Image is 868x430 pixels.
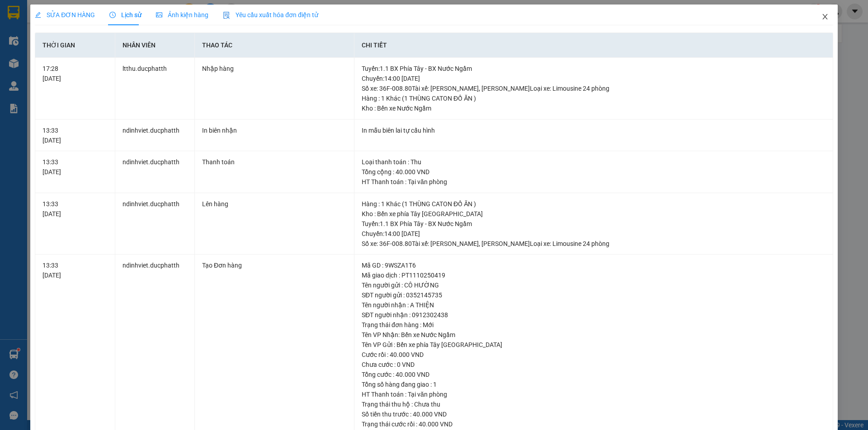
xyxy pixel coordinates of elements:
div: 13:33 [DATE] [42,260,107,280]
span: Ảnh kiện hàng [156,11,208,18]
div: Tạo Đơn hàng [202,260,347,270]
div: Hàng : 1 Khác (1 THÙNG CATON ĐỒ ĂN ) [362,93,826,103]
div: Hàng : 1 Khác (1 THÙNG CATON ĐỒ ĂN ) [362,199,826,209]
div: Kho : Bến xe Nước Ngầm [362,103,826,113]
div: Số tiền thu trước : 40.000 VND [362,409,826,419]
button: Close [812,5,838,30]
span: Yêu cầu xuất hóa đơn điện tử [223,11,318,18]
div: Tên người gửi : CÔ HƯỜNG [362,280,826,290]
div: Kho : Bến xe phía Tây [GEOGRAPHIC_DATA] [362,209,826,219]
div: Nhập hàng [202,64,347,74]
div: Tổng cộng : 40.000 VND [362,167,826,177]
div: In biên nhận [202,125,347,135]
div: Loại thanh toán : Thu [362,157,826,167]
div: Tên VP Gửi : Bến xe phía Tây [GEOGRAPHIC_DATA] [362,340,826,350]
div: SĐT người gửi : 0352145735 [362,290,826,300]
div: Trạng thái đơn hàng : Mới [362,320,826,330]
div: Trạng thái cước rồi : 40.000 VND [362,419,826,429]
span: SỬA ĐƠN HÀNG [35,11,95,18]
div: 13:33 [DATE] [42,157,107,177]
div: Tuyến : 1.1 BX Phía Tây - BX Nước Ngầm Chuyến: 14:00 [DATE] Số xe: 36F-008.80 Tài xế: [PERSON_NAM... [362,219,826,249]
span: picture [156,12,162,18]
div: Tên VP Nhận: Bến xe Nước Ngầm [362,330,826,340]
div: Cước rồi : 40.000 VND [362,350,826,360]
div: 13:33 [DATE] [42,125,107,145]
div: Mã GD : 9WSZA1T6 [362,260,826,270]
img: icon [223,12,230,19]
div: Tổng số hàng đang giao : 1 [362,379,826,389]
div: Trạng thái thu hộ : Chưa thu [362,399,826,409]
span: Lịch sử [109,11,142,18]
div: Mã giao dịch : PT1110250419 [362,270,826,280]
th: Thao tác [195,33,354,58]
div: Thanh toán [202,157,347,167]
span: clock-circle [109,12,116,18]
th: Thời gian [35,33,115,58]
div: Tổng cước : 40.000 VND [362,370,826,379]
div: 13:33 [DATE] [42,199,107,219]
td: ndinhviet.ducphatth [115,120,195,152]
div: SĐT người nhận : 0912302438 [362,310,826,320]
th: Nhân viên [115,33,195,58]
div: HT Thanh toán : Tại văn phòng [362,177,826,187]
div: Tên người nhận : A THIỆN [362,300,826,310]
div: Chưa cước : 0 VND [362,360,826,370]
div: Lên hàng [202,199,347,209]
div: 17:28 [DATE] [42,64,107,83]
td: ndinhviet.ducphatth [115,193,195,255]
div: Tuyến : 1.1 BX Phía Tây - BX Nước Ngầm Chuyến: 14:00 [DATE] Số xe: 36F-008.80 Tài xế: [PERSON_NAM... [362,64,826,93]
td: ltthu.ducphatth [115,58,195,120]
span: edit [35,12,41,18]
div: In mẫu biên lai tự cấu hình [362,125,826,135]
span: close [821,13,829,20]
th: Chi tiết [354,33,833,58]
td: ndinhviet.ducphatth [115,151,195,193]
div: HT Thanh toán : Tại văn phòng [362,389,826,399]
